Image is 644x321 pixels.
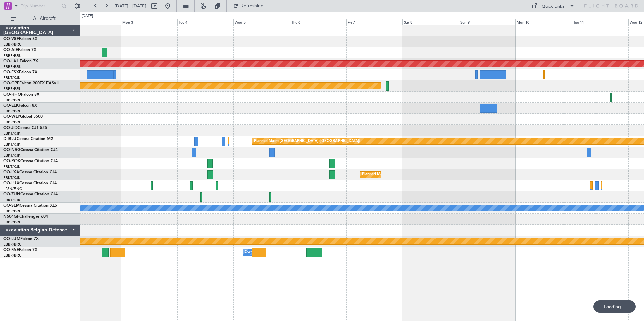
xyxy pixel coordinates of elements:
[7,13,73,24] button: All Aircraft
[3,70,19,74] span: OO-FSX
[3,192,58,197] a: OO-ZUNCessna Citation CJ4
[3,137,53,141] a: D-IBLUCessna Citation M2
[3,148,58,152] a: OO-NSGCessna Citation CJ4
[3,86,22,92] a: EBBR/BRU
[3,126,18,130] span: OO-JID
[3,242,22,247] a: EBBR/BRU
[459,19,515,25] div: Sun 9
[515,19,572,25] div: Mon 10
[177,19,233,25] div: Tue 4
[121,19,177,25] div: Mon 3
[3,153,20,158] a: EBKT/KJK
[3,248,37,252] a: OO-FAEFalcon 7X
[528,1,578,11] button: Quick Links
[3,64,22,69] a: EBBR/BRU
[3,120,22,125] a: EBBR/BRU
[3,170,57,174] a: OO-LXACessna Citation CJ4
[3,48,18,52] span: OO-AIE
[245,247,290,257] div: Owner Melsbroek Air Base
[230,1,270,11] button: Refreshing...
[3,159,20,163] span: OO-ROK
[3,37,37,41] a: OO-VSFFalcon 8X
[3,104,19,108] span: OO-ELK
[3,198,20,203] a: EBKT/KJK
[3,93,39,97] a: OO-HHOFalcon 8X
[3,164,20,169] a: EBKT/KJK
[3,81,19,85] span: OO-GPE
[3,53,22,58] a: EBBR/BRU
[3,220,22,225] a: EBBR/BRU
[115,3,146,9] span: [DATE] - [DATE]
[3,37,19,41] span: OO-VSF
[3,42,22,47] a: EBBR/BRU
[3,209,22,214] a: EBBR/BRU
[290,19,346,25] div: Thu 6
[3,48,36,52] a: OO-AIEFalcon 7X
[3,131,20,136] a: EBKT/KJK
[3,248,19,252] span: OO-FAE
[3,93,21,97] span: OO-HHO
[64,19,121,25] div: Sun 2
[3,186,22,191] a: LFSN/ENC
[3,170,19,174] span: OO-LXA
[3,215,19,219] span: N604GF
[3,126,47,130] a: OO-JIDCessna CJ1 525
[3,175,20,180] a: EBKT/KJK
[542,3,565,10] div: Quick Links
[3,237,39,241] a: OO-LUMFalcon 7X
[346,19,402,25] div: Fri 7
[82,13,93,19] div: [DATE]
[254,136,360,146] div: Planned Maint [GEOGRAPHIC_DATA] ([GEOGRAPHIC_DATA])
[3,148,20,152] span: OO-NSG
[593,300,636,313] div: Loading...
[3,159,58,163] a: OO-ROKCessna Citation CJ4
[3,204,20,208] span: OO-SLM
[3,70,37,74] a: OO-FSXFalcon 7X
[18,16,71,21] span: All Aircraft
[362,170,441,180] div: Planned Maint Kortrijk-[GEOGRAPHIC_DATA]
[3,237,20,241] span: OO-LUM
[3,81,59,85] a: OO-GPEFalcon 900EX EASy II
[3,192,20,197] span: OO-ZUN
[3,104,37,108] a: OO-ELKFalcon 8X
[3,75,20,80] a: EBKT/KJK
[233,19,290,25] div: Wed 5
[3,115,20,119] span: OO-WLP
[572,19,628,25] div: Tue 11
[3,59,20,63] span: OO-LAH
[402,19,459,25] div: Sat 8
[3,181,57,185] a: OO-LUXCessna Citation CJ4
[3,115,43,119] a: OO-WLPGlobal 5500
[3,215,48,219] a: N604GFChallenger 604
[3,59,38,63] a: OO-LAHFalcon 7X
[3,109,22,114] a: EBBR/BRU
[21,1,59,11] input: Trip Number
[3,253,22,258] a: EBBR/BRU
[3,181,19,185] span: OO-LUX
[240,4,268,8] span: Refreshing...
[3,142,20,147] a: EBKT/KJK
[3,137,17,141] span: D-IBLU
[3,204,57,208] a: OO-SLMCessna Citation XLS
[3,98,22,103] a: EBBR/BRU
